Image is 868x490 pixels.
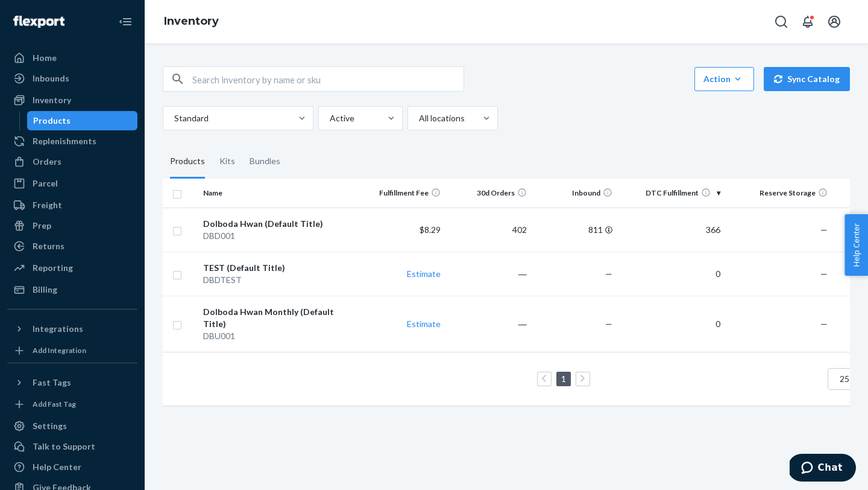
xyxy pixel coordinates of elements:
[33,399,76,409] div: Add Fast Tag
[33,441,95,453] div: Talk to Support
[7,69,137,88] a: Inbounds
[445,208,532,252] td: 402
[822,10,846,34] button: Open account menu
[703,73,745,85] div: Action
[203,230,354,242] div: DBD001
[33,220,51,232] div: Prep
[203,274,354,286] div: DBDTEST
[820,224,828,235] span: —
[605,319,612,329] span: —
[33,199,62,211] div: Freight
[420,224,441,235] span: $8.29
[33,240,64,252] div: Returns
[203,262,354,274] div: TEST (Default Title)
[7,437,137,456] button: Talk to Support
[7,258,137,278] a: Reporting
[617,252,725,296] td: 0
[7,397,137,412] a: Add Fast Tag
[7,132,137,151] a: Replenishments
[170,145,205,179] div: Products
[203,306,354,330] div: Dolboda Hwan Monthly (Default Title)
[407,269,441,279] a: Estimate
[203,330,354,342] div: DBU001
[764,67,850,91] button: Sync Catalog
[7,457,137,477] a: Help Center
[33,284,57,296] div: Billing
[192,67,464,91] input: Search inventory by name or sku
[33,345,86,355] div: Add Integration
[113,10,137,34] button: Close Navigation
[7,48,137,68] a: Home
[617,179,725,208] th: DTC Fulfillment
[7,343,137,358] a: Add Integration
[769,10,793,34] button: Open Search Box
[33,177,58,189] div: Parcel
[33,115,71,127] div: Products
[532,208,618,252] td: 811
[418,112,419,124] input: All locations
[445,296,532,352] td: ―
[154,4,228,39] ol: breadcrumbs
[173,112,174,124] input: Standard
[27,111,138,130] a: Products
[33,135,96,147] div: Replenishments
[164,14,219,28] a: Inventory
[329,112,330,124] input: Active
[250,145,280,179] div: Bundles
[7,174,137,193] a: Parcel
[33,420,67,432] div: Settings
[820,269,828,279] span: —
[7,196,137,215] a: Freight
[407,319,441,329] a: Estimate
[7,152,137,171] a: Orders
[605,269,612,279] span: —
[694,67,754,91] button: Action
[360,179,446,208] th: Fulfillment Fee
[617,208,725,252] td: 366
[7,237,137,256] a: Returns
[203,218,354,230] div: Dolboda Hwan (Default Title)
[725,179,832,208] th: Reserve Storage
[33,461,81,473] div: Help Center
[13,16,64,28] img: Flexport logo
[790,454,856,484] iframe: Opens a widget where you can chat to one of our agents
[532,179,618,208] th: Inbound
[7,280,137,299] a: Billing
[617,296,725,352] td: 0
[7,416,137,436] a: Settings
[33,262,73,274] div: Reporting
[796,10,820,34] button: Open notifications
[33,323,83,335] div: Integrations
[445,252,532,296] td: ―
[820,319,828,329] span: —
[7,91,137,110] a: Inventory
[198,179,359,208] th: Name
[844,214,868,276] button: Help Center
[33,94,71,106] div: Inventory
[7,373,137,392] button: Fast Tags
[219,145,235,179] div: Kits
[33,52,57,64] div: Home
[33,156,61,168] div: Orders
[33,377,71,389] div: Fast Tags
[559,374,568,384] a: Page 1 is your current page
[33,72,69,84] div: Inbounds
[445,179,532,208] th: 30d Orders
[7,319,137,339] button: Integrations
[7,216,137,235] a: Prep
